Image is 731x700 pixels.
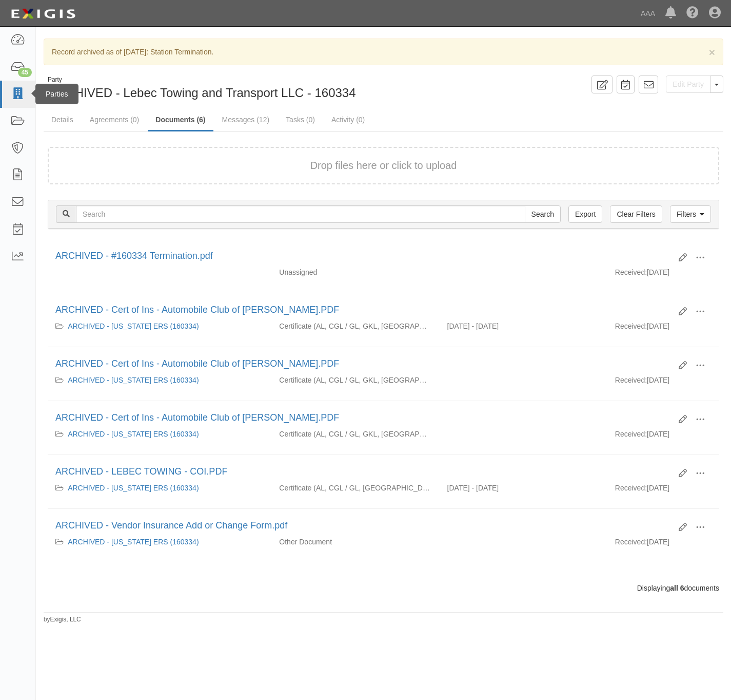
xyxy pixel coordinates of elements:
[55,537,264,547] div: ARCHIVED - California ERS (160334)
[55,412,339,423] a: ARCHIVED - Cert of Ins - Automobile Club of [PERSON_NAME].PDF
[52,47,715,57] p: Record archived as of [DATE]: Station Termination.
[55,519,671,533] div: ARCHIVED - Vendor Insurance Add or Change Form.pdf
[271,375,439,385] div: Auto Liability Commercial General Liability / Garage Liability Garage Keepers Liability On-Hook
[55,357,671,371] div: ARCHIVED - Cert of Ins - Automobile Club of Souther.PDF
[55,429,264,439] div: ARCHIVED - California ERS (160334)
[55,250,671,263] div: ARCHIVED - #160334 Termination.pdf
[55,251,213,261] a: ARCHIVED - #160334 Termination.pdf
[82,109,147,130] a: Agreements (0)
[607,483,719,498] div: [DATE]
[271,483,439,493] div: Auto Liability Commercial General Liability / Garage Liability On-Hook
[55,305,339,315] a: ARCHIVED - Cert of Ins - Automobile Club of [PERSON_NAME].PDF
[615,321,647,331] p: Received:
[615,375,647,385] p: Received:
[40,583,727,593] div: Displaying documents
[271,537,439,547] div: Other Document
[50,616,81,623] a: Exigis, LLC
[636,3,660,24] a: AAA
[48,75,356,84] div: Party
[55,520,287,531] a: ARCHIVED - Vendor Insurance Add or Change Form.pdf
[271,321,439,331] div: Auto Liability Commercial General Liability / Garage Liability Garage Keepers Liability On-Hook
[666,75,710,93] a: Edit Party
[55,358,339,369] a: ARCHIVED - Cert of Ins - Automobile Club of [PERSON_NAME].PDF
[607,429,719,444] div: [DATE]
[525,205,561,223] input: Search
[55,375,264,385] div: ARCHIVED - California ERS (160334)
[607,321,719,336] div: [DATE]
[709,47,715,58] button: Close
[615,483,647,493] p: Received:
[709,46,715,58] span: ×
[44,615,81,624] small: by
[55,465,671,479] div: ARCHIVED - LEBEC TOWING - COI.PDF
[568,205,602,223] a: Export
[55,321,264,331] div: ARCHIVED - California ERS (160334)
[8,5,78,23] img: logo-5460c22ac91f19d4615b14bd174203de0afe785f0fc80cf4dbbc73dc1793850b.png
[271,429,439,439] div: Auto Liability Commercial General Liability / Garage Liability Garage Keepers Liability On-Hook
[615,537,647,547] p: Received:
[440,537,607,537] div: Effective - Expiration
[18,68,32,77] div: 45
[278,109,323,130] a: Tasks (0)
[324,109,372,130] a: Activity (0)
[68,322,199,330] a: ARCHIVED - [US_STATE] ERS (160334)
[615,267,647,277] p: Received:
[607,267,719,282] div: [DATE]
[686,7,699,20] i: Help Center - Complianz
[607,537,719,552] div: [DATE]
[440,483,607,493] div: Effective 03/25/2023 - Expiration 03/25/2024
[68,484,199,492] a: ARCHIVED - [US_STATE] ERS (160334)
[670,584,684,592] b: all 6
[670,205,711,223] a: Filters
[607,375,719,390] div: [DATE]
[76,205,525,223] input: Search
[610,205,662,223] a: Clear Filters
[440,375,607,375] div: Effective - Expiration
[271,267,439,277] div: Unassigned
[49,86,356,100] span: ARCHIVED - Lebec Towing and Transport LLC - 160334
[310,158,457,173] button: Drop files here or click to upload
[55,304,671,317] div: ARCHIVED - Cert of Ins - Automobile Club of Souther.PDF
[55,483,264,493] div: ARCHIVED - California ERS (160334)
[68,376,199,384] a: ARCHIVED - [US_STATE] ERS (160334)
[440,321,607,331] div: Effective 03/25/2025 - Expiration 03/25/2026
[44,75,376,102] div: ARCHIVED - Lebec Towing and Transport LLC - 160334
[68,430,199,438] a: ARCHIVED - [US_STATE] ERS (160334)
[68,538,199,546] a: ARCHIVED - [US_STATE] ERS (160334)
[44,109,81,130] a: Details
[35,84,78,104] div: Parties
[148,109,213,131] a: Documents (6)
[615,429,647,439] p: Received:
[55,411,671,425] div: ARCHIVED - Cert of Ins - Automobile Club of Souther.PDF
[55,466,227,477] a: ARCHIVED - LEBEC TOWING - COI.PDF
[214,109,278,130] a: Messages (12)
